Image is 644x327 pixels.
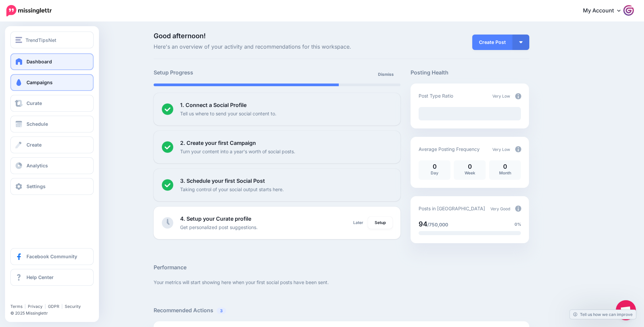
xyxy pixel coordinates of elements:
a: Tell us how we can improve [570,310,636,319]
a: Terms [10,304,22,309]
a: Campaigns [10,74,94,91]
li: © 2025 Missinglettr [10,310,99,317]
h5: Recommended Actions [154,306,529,315]
span: 94 [419,220,427,228]
h5: Performance [154,263,529,272]
a: Create Post [472,35,513,50]
img: checked-circle.png [162,141,173,153]
div: Chat abierto [616,300,636,320]
b: 1. Connect a Social Profile [180,102,247,108]
a: Later [349,217,367,229]
button: TrendTipsNet [10,32,94,48]
img: clock-grey.png [162,217,173,229]
img: Missinglettr [6,5,52,16]
img: checked-circle.png [162,179,173,191]
span: | [45,304,46,309]
span: Help Center [26,274,54,280]
span: Create [26,142,42,148]
a: Security [65,304,81,309]
img: info-circle-grey.png [515,93,521,99]
span: Settings [26,183,46,189]
span: Dashboard [26,59,52,64]
span: Day [431,170,438,175]
img: arrow-down-white.png [519,41,523,43]
span: Very Good [490,206,510,211]
a: Settings [10,178,94,195]
a: Dismiss [374,68,398,80]
span: /750,000 [427,222,448,227]
p: Average Posting Frequency [419,145,480,153]
span: Analytics [26,163,48,168]
img: info-circle-grey.png [515,206,521,212]
a: GDPR [48,304,59,309]
a: Schedule [10,116,94,132]
span: Very Low [492,94,510,99]
span: Week [465,170,475,175]
a: Curate [10,95,94,112]
span: Schedule [26,121,48,127]
p: Your metrics will start showing here when your first social posts have been sent. [154,278,529,286]
span: Campaigns [26,79,53,85]
span: Good afternoon! [154,32,206,40]
a: Setup [368,217,392,229]
a: Dashboard [10,53,94,70]
img: info-circle-grey.png [515,146,521,152]
b: 4. Setup your Curate profile [180,215,251,222]
a: Analytics [10,157,94,174]
span: Facebook Community [26,254,77,259]
p: Turn your content into a year's worth of social posts. [180,148,295,155]
iframe: Twitter Follow Button [10,294,62,301]
h5: Setup Progress [154,68,277,77]
a: Facebook Community [10,248,94,265]
p: 0 [457,164,482,170]
span: Month [499,170,511,175]
span: | [24,304,26,309]
p: Tell us where to send your social content to. [180,110,276,117]
b: 2. Create your first Campaign [180,140,256,146]
a: Privacy [28,304,43,309]
span: 3 [217,308,226,314]
p: Posts in [GEOGRAPHIC_DATA] [419,205,485,212]
span: Here's an overview of your activity and recommendations for this workspace. [154,43,401,51]
p: Taking control of your social output starts here. [180,185,284,193]
a: Help Center [10,269,94,286]
h5: Posting Health [411,68,529,77]
p: 0 [492,164,518,170]
a: My Account [576,3,634,19]
img: menu.png [15,37,22,43]
p: Post Type Ratio [419,92,453,100]
img: checked-circle.png [162,103,173,115]
b: 3. Schedule your first Social Post [180,177,265,184]
span: TrendTipsNet [25,36,56,44]
span: 0% [515,221,521,228]
p: 0 [422,164,447,170]
a: Create [10,137,94,153]
span: Very Low [492,147,510,152]
p: Get personalized post suggestions. [180,223,258,231]
span: | [61,304,63,309]
span: Curate [26,100,42,106]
